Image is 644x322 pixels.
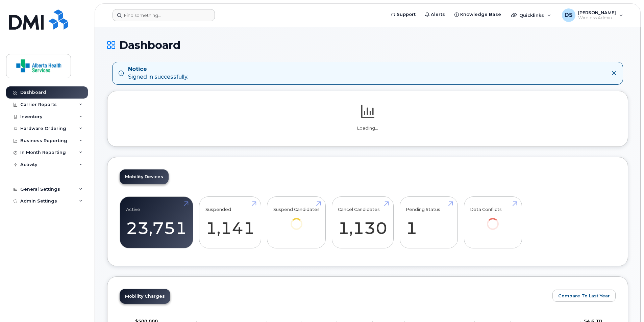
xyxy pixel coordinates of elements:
p: Loading... [120,125,616,131]
a: Data Conflicts [470,200,516,239]
a: Mobility Devices [120,169,169,184]
a: Active 23,751 [126,200,187,245]
strong: Notice [128,65,188,73]
a: Cancel Candidates 1,130 [338,200,387,245]
a: Suspended 1,141 [205,200,255,245]
div: Signed in successfully. [128,65,188,81]
a: Pending Status 1 [406,200,451,245]
span: Compare To Last Year [558,293,610,299]
button: Compare To Last Year [552,290,616,302]
a: Suspend Candidates [273,200,320,239]
h1: Dashboard [107,39,628,51]
a: Mobility Charges [120,289,170,304]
